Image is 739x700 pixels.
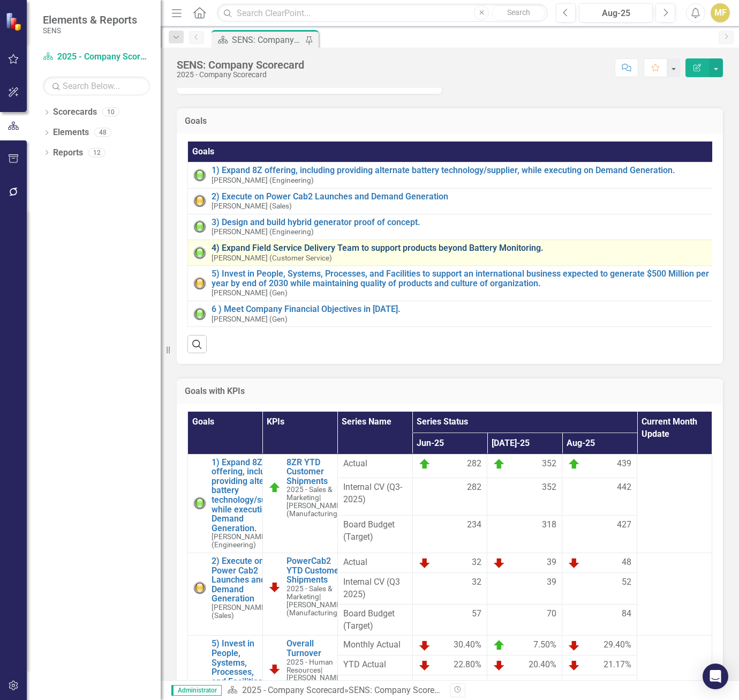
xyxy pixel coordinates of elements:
[337,636,412,656] td: Double-Click to Edit
[262,553,337,635] td: Double-Click to Edit Right Click for Context Menu
[472,556,481,569] span: 32
[232,33,303,47] div: SENS: Company Scorecard
[193,169,206,182] img: Green: On Track
[286,639,343,658] a: Overall Turnover
[43,13,137,26] span: Elements & Reports
[286,584,332,601] span: 2025 - Sales & Marketing
[188,240,720,266] td: Double-Click to Edit Right Click for Context Menu
[319,493,321,502] span: |
[711,3,730,23] button: MF
[472,576,481,589] span: 32
[412,515,487,553] td: Double-Click to Edit
[454,659,481,672] span: 22.80%
[467,481,481,494] span: 282
[604,639,631,652] span: 29.40%
[268,481,281,494] img: On Target
[286,658,333,674] span: 2025 - Human Resources
[604,679,631,691] span: 15.00%
[102,108,119,117] div: 10
[412,454,487,478] td: Double-Click to Edit
[319,592,321,601] span: |
[562,454,637,478] td: Double-Click to Edit
[217,4,548,23] input: Search ClearPoint...
[604,659,631,672] span: 21.17%
[493,458,506,471] img: On Target
[286,486,343,518] small: [PERSON_NAME] (Manufacturing)
[412,636,487,656] td: Double-Click to Edit
[193,195,206,207] img: Yellow: At Risk/Needs Attention
[562,636,637,656] td: Double-Click to Edit
[212,556,268,604] a: 2) Execute on Power Cab2 Launches and Demand Generation
[487,572,562,604] td: Double-Click to Edit
[337,478,412,515] td: Double-Click to Edit
[493,556,506,569] img: Below Target
[542,458,556,471] span: 352
[622,556,631,569] span: 48
[493,639,506,652] img: On Target
[637,553,712,635] td: Double-Click to Edit
[487,656,562,675] td: Double-Click to Edit
[188,214,720,240] td: Double-Click to Edit Right Click for Context Menu
[562,656,637,675] td: Double-Click to Edit
[268,580,281,593] img: Below Target
[507,8,530,17] span: Search
[286,458,343,486] a: 8ZR YTD Customer Shipments
[212,315,288,323] small: [PERSON_NAME] (Gen)
[547,576,556,589] span: 39
[467,458,481,471] span: 282
[188,553,263,635] td: Double-Click to Edit Right Click for Context Menu
[493,659,506,672] img: Below Target
[542,481,556,494] span: 352
[568,659,580,672] img: Below Target
[343,608,407,632] span: Board Budget (Target)
[343,639,407,651] span: Monthly Actual
[286,485,332,502] span: 2025 - Sales & Marketing
[487,553,562,572] td: Double-Click to Edit
[412,553,487,572] td: Double-Click to Edit
[487,454,562,478] td: Double-Click to Edit
[212,243,714,253] a: 4) Expand Field Service Delivery Team to support products beyond Battery Monitoring.
[212,176,314,184] small: [PERSON_NAME] (Engineering)
[188,162,720,188] td: Double-Click to Edit Right Click for Context Menu
[188,301,720,326] td: Double-Click to Edit Right Click for Context Menu
[418,639,431,652] img: Below Target
[337,454,412,478] td: Double-Click to Edit
[212,228,314,236] small: [PERSON_NAME] (Engineering)
[193,308,206,321] img: Green: On Track
[542,519,556,531] span: 318
[337,515,412,553] td: Double-Click to Edit
[412,656,487,675] td: Double-Click to Edit
[418,458,431,471] img: On Target
[492,5,545,20] button: Search
[185,116,715,126] h3: Goals
[343,576,407,601] span: Internal CV (Q3 2025)
[212,269,714,288] a: 5) Invest in People, Systems, Processes, and Facilities to support an international business expe...
[193,582,206,594] img: Yellow: At Risk/Needs Attention
[617,458,631,471] span: 439
[227,684,442,697] div: »
[562,515,637,553] td: Double-Click to Edit
[337,604,412,636] td: Double-Click to Edit
[193,277,206,290] img: Yellow: At Risk/Needs Attention
[467,519,481,531] span: 234
[622,608,631,620] span: 84
[487,515,562,553] td: Double-Click to Edit
[185,386,715,396] h3: Goals with KPIs
[533,639,556,652] span: 7.50%
[43,77,150,95] input: Search Below...
[193,497,206,510] img: Green: On Track
[343,458,407,470] span: Actual
[193,220,206,233] img: Green: On Track
[242,685,344,695] a: 2025 - Company Scorecard
[617,481,631,494] span: 442
[177,71,304,79] div: 2025 - Company Scorecard
[337,656,412,675] td: Double-Click to Edit
[212,202,292,210] small: [PERSON_NAME] (Sales)
[562,572,637,604] td: Double-Click to Edit
[568,556,580,569] img: Below Target
[188,266,720,301] td: Double-Click to Edit Right Click for Context Menu
[53,126,89,139] a: Elements
[412,572,487,604] td: Double-Click to Edit
[188,188,720,214] td: Double-Click to Edit Right Click for Context Menu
